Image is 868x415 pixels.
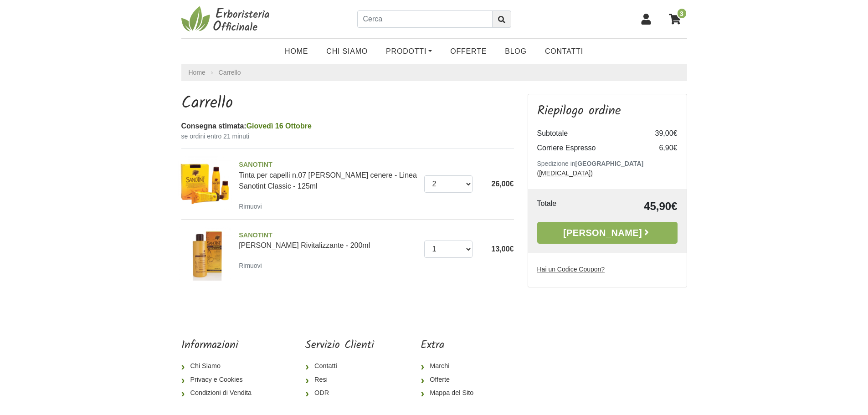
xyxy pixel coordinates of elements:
[181,359,259,373] a: Chi Siamo
[181,132,514,141] small: se ordini entro 21 minuti
[537,159,678,178] p: Spedizione in
[421,386,481,400] a: Mappa del Sito
[537,169,593,177] a: ([MEDICAL_DATA])
[537,222,678,244] a: [PERSON_NAME]
[677,8,687,19] span: 3
[441,42,496,61] a: OFFERTE
[239,160,417,170] span: SANOTINT
[537,126,641,141] td: Subtotale
[537,103,678,119] h3: Riepilogo ordine
[527,339,687,371] iframe: fb:page Facebook Social Plugin
[421,359,481,373] a: Marchi
[239,200,266,212] a: Rimuovi
[181,339,259,352] h5: Informazioni
[181,373,259,387] a: Privacy e Cookies
[178,156,232,210] img: Tinta per capelli n.07 Castano cenere - Linea Sanotint Classic - 125ml
[239,262,262,269] small: Rimuovi
[536,42,592,61] a: Contatti
[421,339,481,352] h5: Extra
[305,373,374,387] a: Resi
[239,260,266,271] a: Rimuovi
[377,42,441,61] a: Prodotti
[421,373,481,387] a: Offerte
[178,227,232,281] img: Balsamo Rivitalizzante - 200ml
[239,231,417,250] a: SANOTINT[PERSON_NAME] Rivitalizzante - 200ml
[181,64,687,81] nav: breadcrumb
[537,198,589,215] td: Totale
[181,386,259,400] a: Condizioni di Vendita
[537,141,641,155] td: Corriere Espresso
[239,203,262,210] small: Rimuovi
[181,121,514,132] div: Consegna stimata:
[219,69,241,76] a: Carrello
[575,160,644,167] b: [GEOGRAPHIC_DATA]
[317,42,377,61] a: Chi Siamo
[589,198,678,215] td: 45,90€
[189,68,205,77] a: Home
[305,339,374,352] h5: Servizio Clienti
[276,42,317,61] a: Home
[664,8,687,31] a: 3
[239,160,417,190] a: SANOTINTTinta per capelli n.07 [PERSON_NAME] cenere - Linea Sanotint Classic - 125ml
[247,122,312,130] span: Giovedì 16 Ottobre
[305,359,374,373] a: Contatti
[492,245,514,253] span: 13,00€
[305,386,374,400] a: ODR
[537,266,605,273] u: Hai un Codice Coupon?
[239,231,417,241] span: SANOTINT
[537,265,605,274] label: Hai un Codice Coupon?
[181,5,272,33] img: Erboristeria Officinale
[641,126,678,141] td: 39,00€
[496,42,536,61] a: Blog
[641,141,678,155] td: 6,90€
[492,180,514,188] span: 26,00€
[181,94,514,113] h1: Carrello
[357,10,493,28] input: Cerca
